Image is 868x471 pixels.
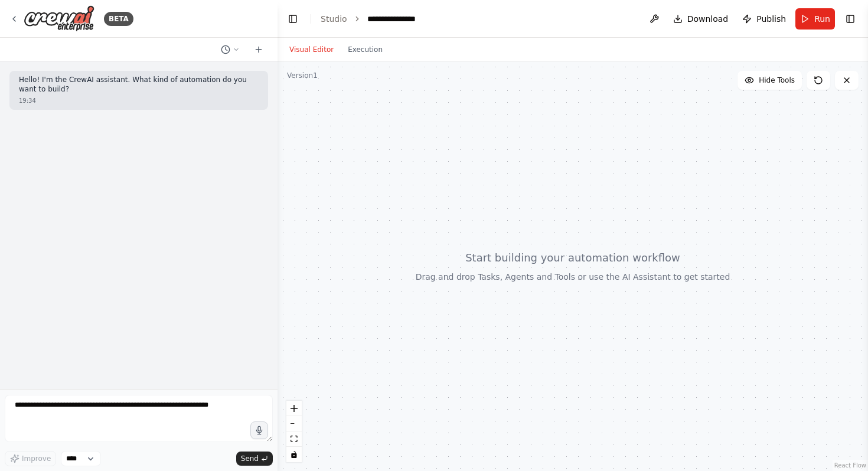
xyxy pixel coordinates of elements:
button: zoom in [286,401,302,416]
div: 19:34 [19,96,259,105]
button: Hide left sidebar [285,11,301,27]
nav: breadcrumb [321,13,428,25]
button: Improve [5,451,56,466]
button: Publish [738,8,791,30]
button: Click to speak your automation idea [250,421,268,439]
span: Run [814,13,830,25]
button: toggle interactivity [286,447,302,462]
button: Send [236,452,273,466]
button: Download [668,8,733,30]
button: Start a new chat [249,42,268,57]
button: Run [795,8,835,30]
span: Send [241,454,259,463]
img: Logo [24,5,94,32]
button: Hide Tools [738,71,802,90]
a: Studio [321,14,347,24]
a: React Flow attribution [834,462,866,469]
span: Hide Tools [759,76,795,85]
div: BETA [104,12,133,26]
button: Show right sidebar [842,11,859,27]
button: Execution [341,42,390,57]
span: Publish [756,13,786,25]
button: zoom out [286,416,302,431]
div: Version 1 [287,71,318,80]
button: Switch to previous chat [216,42,244,57]
div: React Flow controls [286,401,302,462]
span: Improve [22,454,51,463]
p: Hello! I'm the CrewAI assistant. What kind of automation do you want to build? [19,76,259,94]
button: fit view [286,431,302,447]
span: Download [687,13,729,25]
button: Visual Editor [282,42,341,57]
